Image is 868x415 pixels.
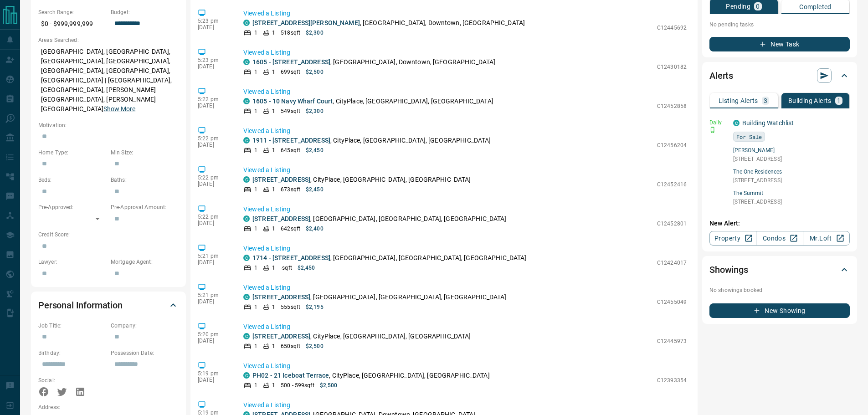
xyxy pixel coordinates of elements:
p: $2,500 [320,381,338,389]
p: [STREET_ADDRESS] [733,155,850,163]
div: condos.ca [243,255,250,261]
p: 1 [254,264,257,272]
p: No pending tasks [709,18,850,31]
p: Possession Date: [111,349,179,357]
div: condos.ca [243,137,250,143]
a: Building Watchlist [742,119,794,127]
p: 5:23 pm [198,18,230,24]
a: The One Residences [733,169,850,175]
p: , [GEOGRAPHIC_DATA], Downtown, [GEOGRAPHIC_DATA] [252,18,525,28]
p: 1 [272,146,275,154]
p: New Alert: [709,219,850,228]
p: $2,400 [306,225,324,233]
p: Listing Alerts [719,97,758,104]
p: Viewed a Listing [243,244,687,253]
p: [DATE] [198,298,230,305]
p: , CityPlace, [GEOGRAPHIC_DATA], [GEOGRAPHIC_DATA] [252,136,491,145]
div: Showings [709,259,850,281]
p: 5:19 pm [198,370,230,377]
p: Viewed a Listing [243,48,687,57]
p: 1 [272,381,275,389]
p: Birthday: [38,349,106,357]
p: 549 sqft [281,107,300,115]
p: C12445692 [657,24,687,32]
p: Company: [111,322,179,330]
p: 3 [764,97,767,104]
p: Motivation: [38,121,179,129]
a: 1605 - 10 Navy Wharf Court [252,97,333,105]
p: Pre-Approval Amount: [111,203,179,211]
a: [STREET_ADDRESS][PERSON_NAME] [252,19,360,26]
a: [PERSON_NAME] [733,147,850,154]
p: 1 [272,225,275,233]
a: [STREET_ADDRESS] [252,176,310,183]
a: Mr.Loft [803,231,850,246]
div: condos.ca [243,372,250,379]
p: 5:22 pm [198,214,230,220]
p: 1 [254,381,257,389]
p: Address: [38,403,179,411]
a: [STREET_ADDRESS] [252,333,310,340]
p: 5:22 pm [198,96,230,102]
p: 5:20 pm [198,331,230,338]
p: 5:23 pm [198,57,230,63]
p: 5:22 pm [198,174,230,181]
p: Areas Searched: [38,36,179,44]
p: 1 [272,185,275,194]
p: [DATE] [198,63,230,70]
button: New Showing [709,303,850,318]
p: 1 [837,97,841,104]
p: [DATE] [198,102,230,109]
p: [DATE] [198,142,230,148]
div: condos.ca [243,20,250,26]
p: Job Title: [38,322,106,330]
p: Viewed a Listing [243,87,687,97]
a: PH02 - 21 Iceboat Terrace [252,372,329,379]
p: 645 sqft [281,146,300,154]
p: 1 [254,225,257,233]
p: , CityPlace, [GEOGRAPHIC_DATA], [GEOGRAPHIC_DATA] [252,97,493,106]
p: Pending [726,3,750,10]
p: Building Alerts [788,97,832,104]
p: [STREET_ADDRESS] [733,176,850,184]
div: condos.ca [733,120,740,126]
a: [STREET_ADDRESS] [252,293,310,301]
p: Credit Score: [38,231,179,239]
p: Mortgage Agent: [111,258,179,266]
p: Viewed a Listing [243,361,687,371]
p: 673 sqft [281,185,300,194]
p: Lawyer: [38,258,106,266]
p: , [GEOGRAPHIC_DATA], Downtown, [GEOGRAPHIC_DATA] [252,57,495,67]
p: - sqft [281,264,292,272]
p: C12456204 [657,141,687,149]
p: , [GEOGRAPHIC_DATA], [GEOGRAPHIC_DATA], [GEOGRAPHIC_DATA] [252,253,527,263]
p: , [GEOGRAPHIC_DATA], [GEOGRAPHIC_DATA], [GEOGRAPHIC_DATA] [252,214,507,224]
span: For Sale [736,132,762,141]
p: 1 [254,107,257,115]
svg: Push Notification Only [709,127,716,133]
div: condos.ca [243,215,250,222]
a: 1714 - [STREET_ADDRESS] [252,254,330,261]
p: C12393354 [657,376,687,384]
p: 518 sqft [281,29,300,37]
p: Completed [799,4,832,10]
p: 5:21 pm [198,292,230,298]
p: [STREET_ADDRESS] [733,198,850,206]
p: C12452416 [657,180,687,189]
a: The Summit [733,190,850,196]
p: 1 [254,146,257,154]
p: [DATE] [198,259,230,266]
p: $2,450 [298,264,315,272]
button: Show More [103,104,135,114]
p: Daily [709,118,728,127]
p: 1 [272,107,275,115]
p: 500 - 599 sqft [281,381,314,389]
p: 1 [272,29,275,37]
p: C12430182 [657,63,687,71]
p: $2,195 [306,303,324,311]
h2: Alerts [709,68,733,83]
p: [DATE] [198,181,230,187]
p: Viewed a Listing [243,283,687,292]
div: condos.ca [243,59,250,65]
p: C12452801 [657,220,687,228]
